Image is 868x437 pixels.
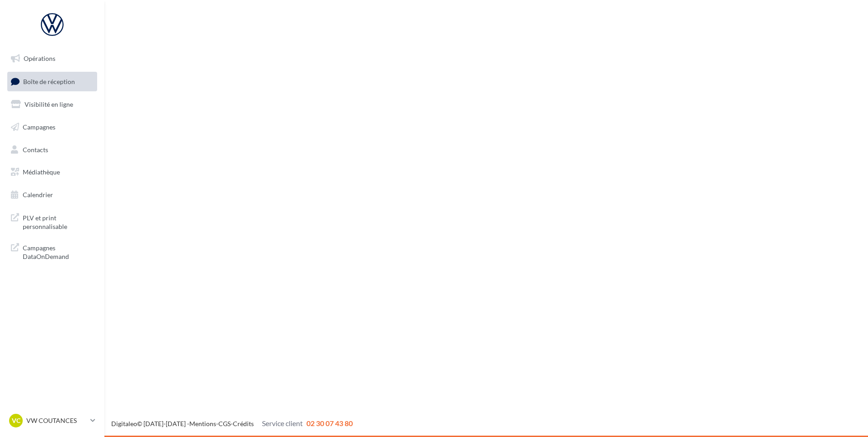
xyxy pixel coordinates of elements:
span: Boîte de réception [23,77,75,85]
span: Opérations [24,55,55,62]
span: 02 30 07 43 80 [306,419,353,427]
a: Calendrier [5,185,99,204]
p: VW COUTANCES [26,416,87,425]
a: Digitaleo [111,420,137,427]
span: VC [12,416,20,425]
span: Service client [262,419,303,427]
a: VC VW COUTANCES [7,412,97,429]
a: Médiathèque [5,163,99,182]
a: Campagnes [5,118,99,137]
a: Mentions [189,420,216,427]
span: © [DATE]-[DATE] - - - [111,420,353,427]
a: Contacts [5,140,99,159]
span: Visibilité en ligne [25,100,73,108]
span: Campagnes DataOnDemand [23,242,94,261]
a: PLV et print personnalisable [5,208,99,235]
a: Boîte de réception [5,72,99,91]
span: Calendrier [23,191,53,199]
a: Visibilité en ligne [5,95,99,114]
a: CGS [218,420,231,427]
span: Campagnes [23,123,55,131]
span: PLV et print personnalisable [23,212,94,231]
span: Médiathèque [23,168,60,176]
span: Contacts [23,145,48,153]
a: Opérations [5,49,99,68]
a: Campagnes DataOnDemand [5,238,99,265]
a: Crédits [233,420,254,427]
